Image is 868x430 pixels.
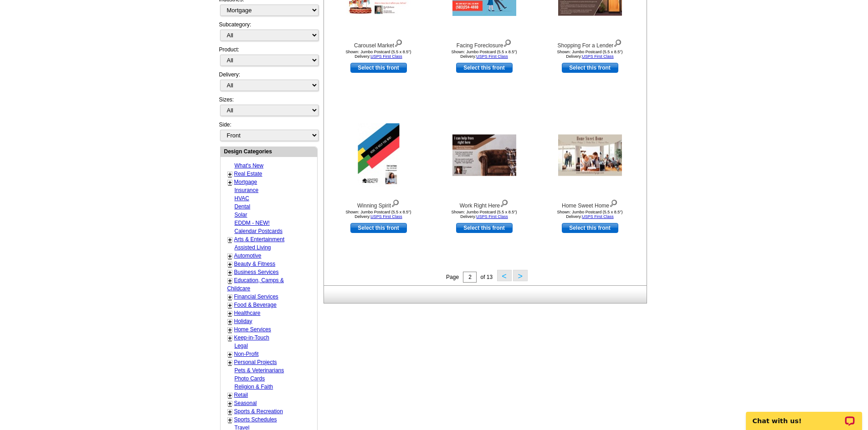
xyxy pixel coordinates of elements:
a: Real Estate [234,171,262,177]
img: Home Sweet Home [558,135,622,176]
img: view design details [613,37,622,47]
a: + [228,302,232,309]
img: view design details [609,197,618,207]
a: Keep-in-Touch [234,334,269,341]
a: HVAC [235,195,249,202]
div: Shown: Jumbo Postcard (5.5 x 8.5") Delivery: [329,210,429,219]
img: view design details [500,197,508,207]
a: use this design [350,223,407,233]
a: Photo Cards [235,375,265,382]
a: Home Services [234,326,271,333]
div: Product: [219,46,318,71]
a: Beauty & Fitness [234,261,276,267]
a: Healthcare [234,310,261,316]
a: Automotive [234,253,262,259]
a: + [228,416,232,424]
a: Business Services [234,269,279,275]
div: Winning Spirit [329,197,429,210]
a: use this design [562,223,618,233]
div: Shown: Jumbo Postcard (5.5 x 8.5") Delivery: [434,50,534,59]
div: Subcategory: [219,20,318,46]
span: Page [446,274,459,280]
a: + [228,310,232,317]
a: Retail [234,392,248,398]
a: Holiday [234,318,252,324]
a: What's New [235,162,264,169]
a: use this design [456,223,513,233]
img: Winning Spirit [358,123,399,187]
a: + [228,261,232,268]
a: Sports Schedules [234,416,277,423]
div: Shown: Jumbo Postcard (5.5 x 8.5") Delivery: [540,210,640,219]
div: Home Sweet Home [540,197,640,210]
a: + [228,392,232,399]
a: + [228,408,232,415]
div: Delivery: [219,71,318,96]
button: < [497,270,512,281]
a: USPS First Class [476,214,508,219]
a: Food & Beverage [234,302,277,308]
a: USPS First Class [370,214,402,219]
div: Side: [219,121,318,142]
a: + [228,334,232,342]
a: Sports & Recreation [234,408,283,415]
div: Work Right Here [434,197,534,210]
img: Work Right Here [452,135,516,176]
div: Sizes: [219,96,318,121]
a: Legal [235,343,248,349]
iframe: LiveChat chat widget [740,401,868,430]
div: Shown: Jumbo Postcard (5.5 x 8.5") Delivery: [434,210,534,219]
div: Facing Foreclosure [434,37,534,50]
a: + [228,359,232,366]
a: + [228,400,232,407]
div: Shopping For a Lender [540,37,640,50]
a: Personal Projects [234,359,277,365]
a: use this design [562,63,618,73]
a: Pets & Veterinarians [235,367,284,374]
a: Mortgage [234,179,257,185]
a: + [228,351,232,358]
a: + [228,236,232,243]
div: Design Categories [221,147,317,156]
img: view design details [503,37,512,47]
a: Arts & Entertainment [234,236,285,243]
button: > [513,270,528,281]
a: USPS First Class [476,54,508,59]
img: view design details [391,197,400,207]
a: Financial Services [234,293,278,300]
a: + [228,326,232,334]
a: use this design [456,63,513,73]
a: Calendar Postcards [235,228,282,234]
a: Seasonal [234,400,257,406]
a: + [228,318,232,325]
a: + [228,269,232,276]
a: USPS First Class [582,214,614,219]
a: Religion & Faith [235,384,273,390]
a: + [228,171,232,178]
a: Solar [235,212,247,218]
a: Insurance [235,187,259,193]
a: Education, Camps & Childcare [227,277,284,292]
img: view design details [394,37,403,47]
span: of 13 [480,274,493,280]
a: USPS First Class [370,54,402,59]
div: Shown: Jumbo Postcard (5.5 x 8.5") Delivery: [540,50,640,59]
a: Non-Profit [234,351,259,357]
a: + [228,253,232,260]
div: Carousel Market [329,37,429,50]
a: + [228,277,232,284]
a: use this design [350,63,407,73]
div: Shown: Jumbo Postcard (5.5 x 8.5") Delivery: [329,50,429,59]
a: + [228,293,232,301]
a: EDDM - NEW! [235,220,270,226]
a: Dental [235,203,251,210]
a: + [228,179,232,186]
a: USPS First Class [582,54,614,59]
a: Assisted Living [235,244,271,251]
